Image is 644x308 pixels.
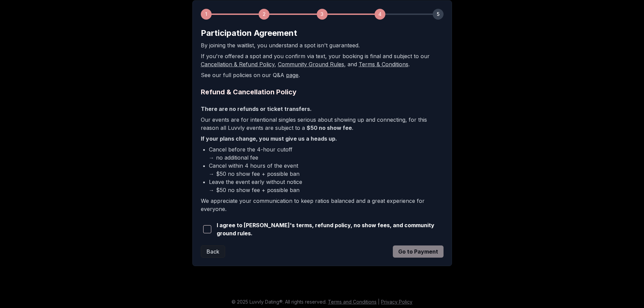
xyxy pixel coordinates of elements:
[201,28,444,39] h2: Participation Agreement
[359,61,408,68] a: Terms & Conditions
[378,299,380,305] span: |
[278,61,344,68] a: Community Ground Rules
[201,52,444,68] p: If you're offered a spot and you confirm via text, your booking is final and subject to our , , a...
[317,9,328,20] div: 3
[375,9,385,20] div: 4
[201,105,444,113] p: There are no refunds or ticket transfers.
[201,9,212,20] div: 1
[209,162,444,178] li: Cancel within 4 hours of the event → $50 no show fee + possible ban
[209,145,444,162] li: Cancel before the 4-hour cutoff → no additional fee
[307,124,352,131] b: $50 no show fee
[209,178,444,194] li: Leave the event early without notice → $50 no show fee + possible ban
[201,135,444,143] p: If your plans change, you must give us a heads up.
[217,221,444,237] span: I agree to [PERSON_NAME]'s terms, refund policy, no show fees, and community ground rules.
[201,41,444,49] p: By joining the waitlist, you understand a spot isn't guaranteed.
[381,299,412,305] a: Privacy Policy
[201,197,444,213] p: We appreciate your communication to keep ratios balanced and a great experience for everyone.
[201,71,444,79] p: See our full policies on our Q&A .
[328,299,377,305] a: Terms and Conditions
[201,116,444,132] p: Our events are for intentional singles serious about showing up and connecting, for this reason a...
[201,61,275,68] a: Cancellation & Refund Policy
[201,245,225,258] button: Back
[259,9,269,20] div: 2
[433,9,444,20] div: 5
[201,87,444,97] h2: Refund & Cancellation Policy
[286,72,299,78] a: page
